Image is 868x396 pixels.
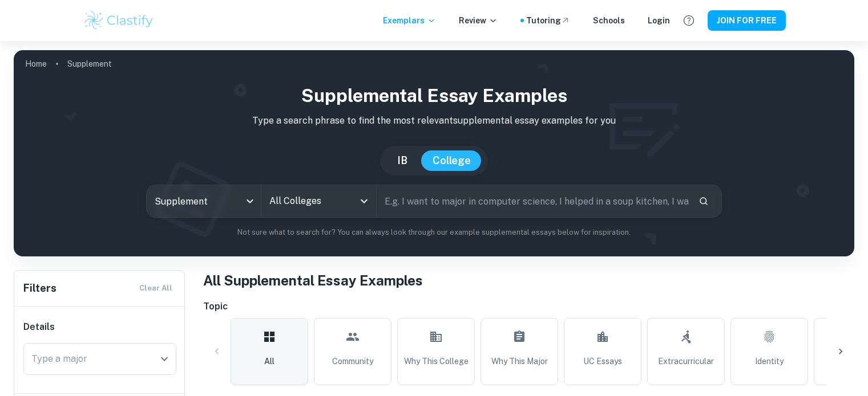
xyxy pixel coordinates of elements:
[679,11,699,30] button: Help and Feedback
[23,114,845,128] p: Type a search phrase to find the most relevant supplemental essay examples for you
[648,14,670,27] a: Login
[383,14,436,27] p: Exemplars
[264,355,274,368] span: All
[23,227,845,238] p: Not sure what to search for? You can always look through our example supplemental essays below fo...
[593,14,625,27] a: Schools
[658,355,714,368] span: Extracurricular
[708,10,786,31] button: JOIN FOR FREE
[83,9,155,32] img: Clastify logo
[377,185,689,217] input: E.g. I want to major in computer science, I helped in a soup kitchen, I want to join the debate t...
[23,82,845,109] h1: Supplemental Essay Examples
[386,150,419,171] button: IB
[203,270,854,291] h1: All Supplemental Essay Examples
[203,300,854,313] h6: Topic
[694,191,713,211] button: Search
[156,351,172,367] button: Open
[14,50,854,256] img: profile cover
[356,193,372,209] button: Open
[755,355,784,368] span: Identity
[526,14,570,27] a: Tutoring
[23,320,176,334] h6: Details
[491,355,548,368] span: Why This Major
[23,280,56,296] h6: Filters
[67,58,112,70] p: Supplement
[459,14,498,27] p: Review
[404,355,469,368] span: Why This College
[583,355,622,368] span: UC Essays
[421,150,482,171] button: College
[332,355,373,368] span: Community
[25,56,47,72] a: Home
[147,185,261,217] div: Supplement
